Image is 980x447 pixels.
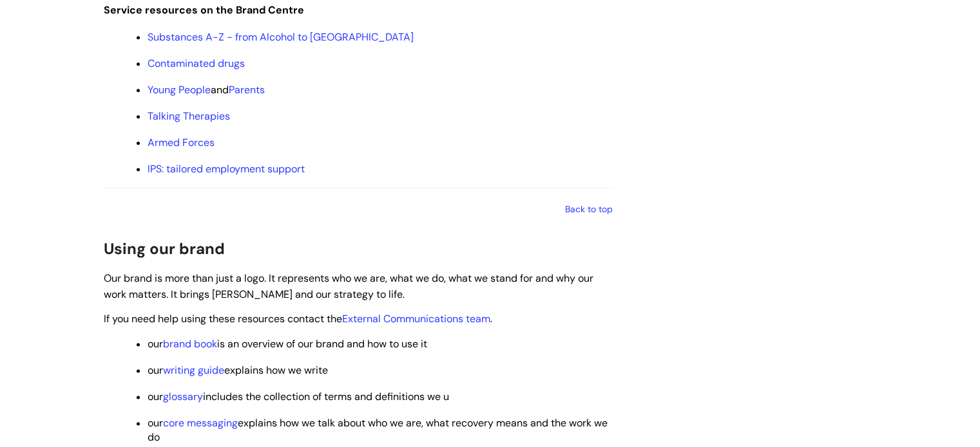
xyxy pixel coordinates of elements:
a: glossary [163,390,203,403]
a: writing guide [163,363,224,377]
span: our is an overview of our brand and how to use it [148,337,427,351]
span: Service resources on the Brand Centre [104,3,304,17]
span: our includes the collection of terms and definitions we u [148,390,449,403]
a: Young People [148,83,211,96]
span: Our brand is more than just a logo. It represents who we are, what we do, what we stand for and w... [104,271,593,301]
a: External Communications team [342,312,490,325]
a: Back to top [565,203,613,215]
a: Contaminated drugs [148,57,245,70]
span: and [148,83,265,96]
span: our explains how we write [148,363,328,377]
a: core messaging [163,416,238,430]
span: If you need help using these resources contact the . [104,312,492,325]
span: Using our brand [104,239,225,259]
span: our explains how we talk about who we are, what recovery means and the work we do [148,416,608,444]
a: Substances A-Z - from Alcohol to [GEOGRAPHIC_DATA] [148,30,414,44]
a: Parents [229,83,265,96]
a: IPS: tailored employment support [148,162,305,176]
a: Talking Therapies [148,109,230,123]
a: Armed Forces [148,136,215,149]
a: brand book [163,337,217,351]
